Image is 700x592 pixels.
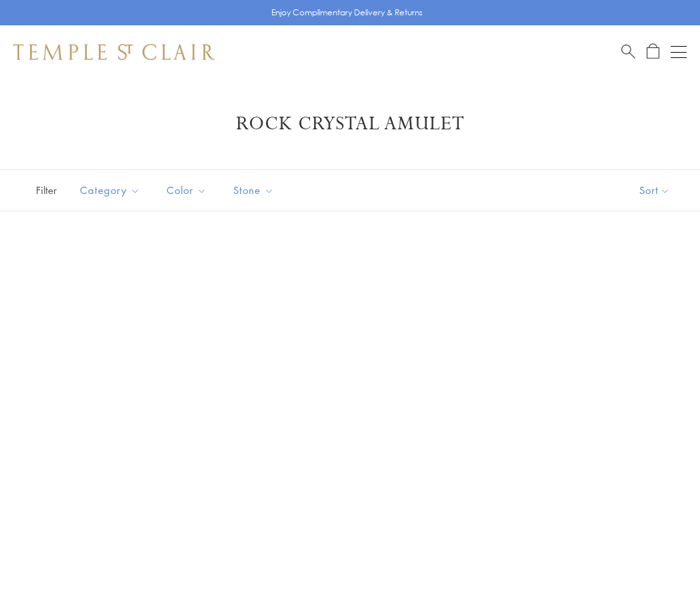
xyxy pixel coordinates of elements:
[647,43,659,60] a: Open Shopping Bag
[671,44,687,60] button: Open navigation
[73,182,150,199] span: Category
[621,43,635,60] a: Search
[33,112,667,136] h1: Rock Crystal Amulet
[13,44,215,60] img: Temple St. Clair
[157,175,217,205] button: Color
[160,182,217,199] span: Color
[271,6,423,19] p: Enjoy Complimentary Delivery & Returns
[70,175,150,205] button: Category
[609,170,700,211] button: Show sort by
[223,175,284,205] button: Stone
[227,182,284,199] span: Stone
